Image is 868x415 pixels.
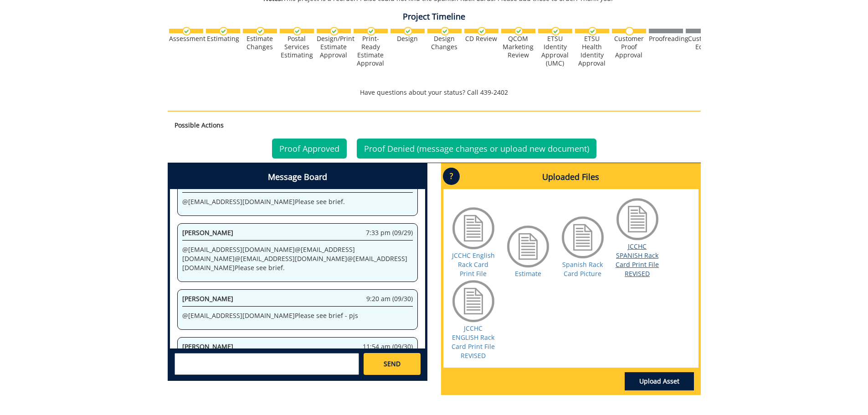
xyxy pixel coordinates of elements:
div: Customer Edits [686,35,720,51]
p: Have questions about your status? Call 439-2402 [168,88,701,97]
div: Assessment [169,35,203,43]
img: checkmark [404,27,412,36]
span: [PERSON_NAME] [182,228,233,237]
div: Estimating [206,35,240,43]
div: Design/Print Estimate Approval [317,35,351,59]
p: @ [EMAIL_ADDRESS][DOMAIN_NAME] @ [EMAIL_ADDRESS][DOMAIN_NAME] @ [EMAIL_ADDRESS][DOMAIN_NAME] @ [E... [182,245,413,272]
a: Proof Denied (message changes or upload new document) [357,138,596,159]
div: ETSU Health Identity Approval [575,35,609,67]
span: 7:33 pm (09/29) [366,228,413,237]
div: Customer Proof Approval [612,35,646,59]
p: @ [EMAIL_ADDRESS][DOMAIN_NAME] Please see brief - pjs [182,311,413,320]
a: Upload Asset [625,372,694,390]
a: Estimate [515,269,541,278]
span: [PERSON_NAME] [182,342,233,351]
img: checkmark [182,27,191,36]
span: 9:20 am (09/30) [366,294,413,303]
img: checkmark [514,27,523,36]
img: checkmark [330,27,339,36]
a: Spanish Rack Card Picture [562,260,603,278]
span: [PERSON_NAME] [182,294,233,303]
a: JCCHC SPANISH Rack Card Print File REVISED [616,242,659,278]
p: ? [443,168,460,185]
div: Proofreading [649,35,683,43]
h4: Uploaded Files [443,165,699,189]
a: SEND [364,353,420,375]
div: Print-Ready Estimate Approval [354,35,388,67]
div: CD Review [464,35,498,43]
img: checkmark [478,27,486,36]
a: JCCHC ENGLISH Rack Card Print File REVISED [452,324,495,360]
img: no [625,27,634,36]
div: Postal Services Estimating [280,35,314,59]
p: @ [EMAIL_ADDRESS][DOMAIN_NAME] Please see brief. [182,197,413,206]
textarea: messageToSend [175,353,359,375]
img: checkmark [441,27,449,36]
div: ETSU Identity Approval (UMC) [538,35,572,67]
div: QCOM Marketing Review [501,35,535,59]
div: Estimate Changes [243,35,277,51]
h4: Message Board [170,165,425,189]
img: checkmark [256,27,265,36]
img: checkmark [551,27,560,36]
div: Design Changes [427,35,462,51]
span: 11:54 am (09/30) [363,342,413,351]
img: checkmark [293,27,302,36]
h4: Project Timeline [168,12,701,21]
a: Proof Approved [272,138,347,159]
strong: Possible Actions [175,121,224,129]
img: checkmark [219,27,228,36]
a: JCCHC English Rack Card Print File [452,251,495,278]
span: SEND [384,359,401,369]
img: checkmark [588,27,597,36]
div: Design [390,35,425,43]
img: checkmark [367,27,375,36]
